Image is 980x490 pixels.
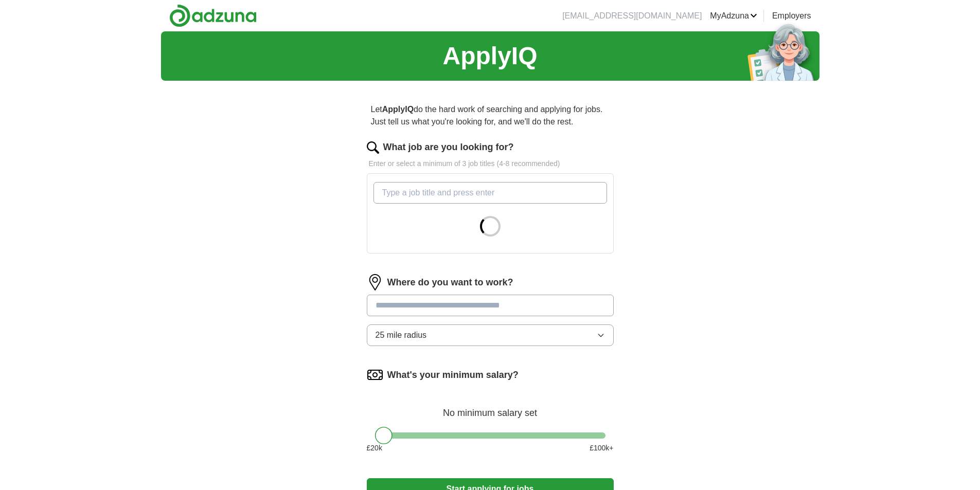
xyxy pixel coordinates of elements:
div: No minimum salary set [367,395,614,420]
label: What job are you looking for? [383,140,514,154]
label: What's your minimum salary? [387,368,519,382]
button: 25 mile radius [367,324,614,346]
h1: ApplyIQ [442,38,537,75]
strong: ApplyIQ [382,105,414,114]
a: MyAdzuna [710,10,757,22]
img: search.png [367,141,379,154]
input: Type a job title and press enter [373,182,607,204]
p: Enter or select a minimum of 3 job titles (4-8 recommended) [367,158,614,169]
span: 25 mile radius [376,329,427,341]
img: salary.png [367,367,383,383]
span: £ 100 k+ [590,443,613,453]
p: Let do the hard work of searching and applying for jobs. Just tell us what you're looking for, an... [367,99,614,132]
label: Where do you want to work? [387,276,513,289]
img: Adzuna logo [169,4,257,27]
a: Employers [772,10,811,22]
span: £ 20 k [367,443,382,453]
li: [EMAIL_ADDRESS][DOMAIN_NAME] [562,10,702,22]
img: location.png [367,274,383,291]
